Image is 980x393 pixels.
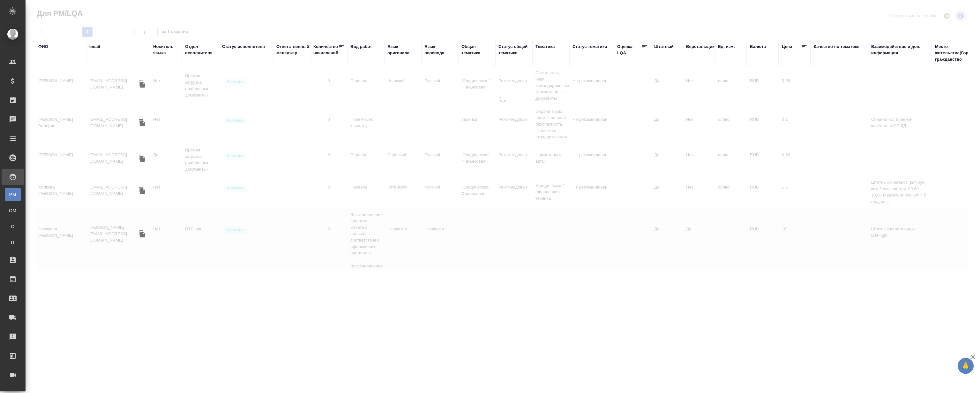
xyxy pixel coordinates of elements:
span: 🙏 [960,359,971,373]
button: Скопировать [137,79,147,89]
div: Тематика [535,43,555,50]
div: ФИО [38,43,48,50]
button: Скопировать [137,118,147,127]
div: Язык оригинала [387,43,418,56]
div: Вид работ [350,43,372,50]
div: Ед. изм. [718,43,735,50]
div: Цена [782,43,792,50]
div: Ответственный менеджер [276,43,309,56]
a: PM [5,188,21,201]
div: Носитель языка [153,43,179,56]
div: Верстальщик [686,43,714,50]
button: Скопировать [137,229,147,239]
div: Оценка LQA [617,43,641,56]
div: Статус общей тематики [498,43,529,56]
span: П [8,239,18,246]
div: Статус тематики [572,43,607,50]
button: Скопировать [137,153,147,163]
span: CM [8,207,18,214]
div: Статус исполнителя [222,43,265,50]
span: С [8,223,18,230]
div: Отдел исполнителя [185,43,216,56]
a: CM [5,204,21,217]
a: С [5,220,21,233]
a: П [5,236,21,249]
div: Общая тематика [461,43,492,56]
div: Язык перевода [424,43,455,56]
span: PM [8,191,18,198]
div: Валюта [750,43,766,50]
button: Скопировать [137,186,147,195]
div: Качество по тематике [814,43,859,50]
div: Штатный [654,43,674,50]
div: Взаимодействие и доп. информация [871,43,929,56]
div: email [89,43,100,50]
div: Количество начислений [313,43,338,56]
button: 🙏 [958,358,974,374]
